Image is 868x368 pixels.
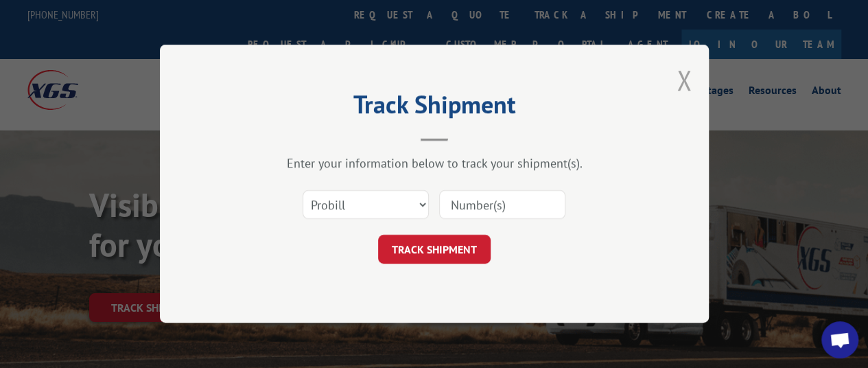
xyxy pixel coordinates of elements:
[677,62,692,98] button: Close modal
[821,321,858,358] div: Open chat
[228,156,640,172] div: Enter your information below to track your shipment(s).
[228,95,640,121] h2: Track Shipment
[439,191,565,220] input: Number(s)
[378,235,491,264] button: TRACK SHIPMENT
